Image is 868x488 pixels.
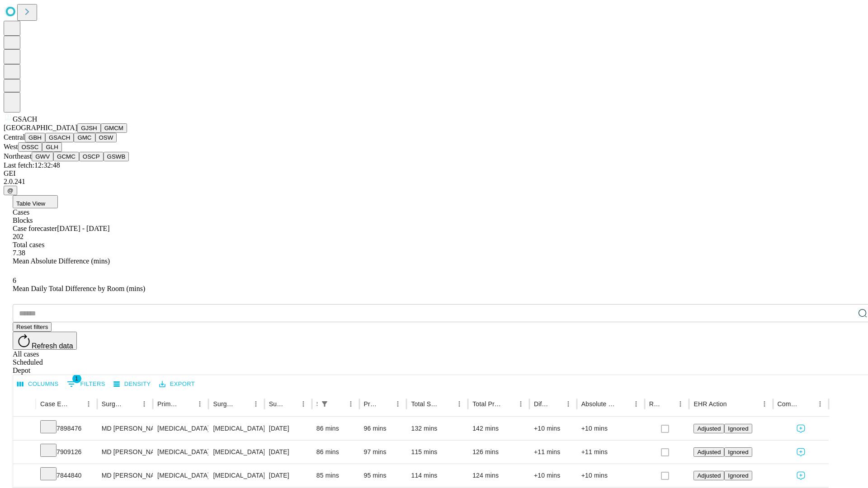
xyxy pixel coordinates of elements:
[472,417,525,440] div: 142 mins
[316,400,317,408] div: Scheduled In Room Duration
[316,417,355,440] div: 86 mins
[13,241,44,249] span: Total cases
[45,133,74,142] button: GSACH
[728,398,741,410] button: Sort
[269,464,307,487] div: [DATE]
[157,464,204,487] div: [MEDICAL_DATA]
[13,332,77,350] button: Refresh data
[562,398,575,410] button: Menu
[32,152,53,161] button: GWV
[70,398,82,410] button: Sort
[297,398,310,410] button: Menu
[13,285,145,292] span: Mean Daily Total Difference by Room (mins)
[104,152,129,161] button: GSWB
[318,398,331,410] div: 1 active filter
[332,398,344,410] button: Sort
[95,133,117,142] button: OSW
[472,464,525,487] div: 124 mins
[697,425,721,432] span: Adjusted
[661,398,674,410] button: Sort
[13,277,16,284] span: 6
[16,324,48,330] span: Reset filters
[138,398,151,410] button: Menu
[617,398,630,410] button: Sort
[392,398,404,410] button: Menu
[72,374,81,383] span: 1
[534,464,572,487] div: +10 mins
[13,322,52,332] button: Reset filters
[13,195,58,208] button: Table View
[13,115,37,123] span: GSACH
[316,441,355,464] div: 86 mins
[411,464,463,487] div: 114 mins
[649,400,661,408] div: Resolved in EHR
[724,424,752,433] button: Ignored
[364,400,378,408] div: Predicted In Room Duration
[724,471,752,480] button: Ignored
[18,468,31,484] button: Expand
[102,464,148,487] div: MD [PERSON_NAME]
[213,464,259,487] div: [MEDICAL_DATA]
[42,142,61,152] button: GLH
[74,133,95,142] button: GMC
[801,398,814,410] button: Sort
[318,398,331,410] button: Show filters
[4,152,32,160] span: Northeast
[728,449,748,455] span: Ignored
[250,398,262,410] button: Menu
[102,441,148,464] div: MD [PERSON_NAME]
[514,398,527,410] button: Menu
[411,417,463,440] div: 132 mins
[125,398,138,410] button: Sort
[213,400,236,408] div: Surgery Name
[4,178,864,186] div: 2.0.241
[758,398,771,410] button: Menu
[728,472,748,479] span: Ignored
[269,400,283,408] div: Surgery Date
[693,424,724,433] button: Adjusted
[411,400,439,408] div: Total Scheduled Duration
[364,441,402,464] div: 97 mins
[40,441,93,464] div: 7909126
[102,417,148,440] div: MD [PERSON_NAME]
[728,425,748,432] span: Ignored
[697,472,721,479] span: Adjusted
[13,257,110,265] span: Mean Absolute Difference (mins)
[534,400,548,408] div: Difference
[472,441,525,464] div: 126 mins
[53,152,79,161] button: GCMC
[472,400,501,408] div: Total Predicted Duration
[269,417,307,440] div: [DATE]
[181,398,193,410] button: Sort
[4,143,18,150] span: West
[82,398,95,410] button: Menu
[693,447,724,457] button: Adjusted
[440,398,453,410] button: Sort
[25,133,45,142] button: GBH
[724,447,752,457] button: Ignored
[4,186,17,195] button: @
[237,398,250,410] button: Sort
[40,464,93,487] div: 7844840
[40,400,69,408] div: Case Epic Id
[411,441,463,464] div: 115 mins
[18,421,31,437] button: Expand
[693,400,726,408] div: EHR Action
[778,400,800,408] div: Comments
[549,398,562,410] button: Sort
[77,123,101,133] button: GJSH
[534,441,572,464] div: +11 mins
[193,398,206,410] button: Menu
[379,398,392,410] button: Sort
[453,398,466,410] button: Menu
[18,142,42,152] button: OSSC
[534,417,572,440] div: +10 mins
[213,417,259,440] div: [MEDICAL_DATA]
[674,398,687,410] button: Menu
[697,449,721,455] span: Adjusted
[4,133,25,141] span: Central
[102,400,124,408] div: Surgeon Name
[13,225,57,232] span: Case forecaster
[502,398,514,410] button: Sort
[7,187,14,194] span: @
